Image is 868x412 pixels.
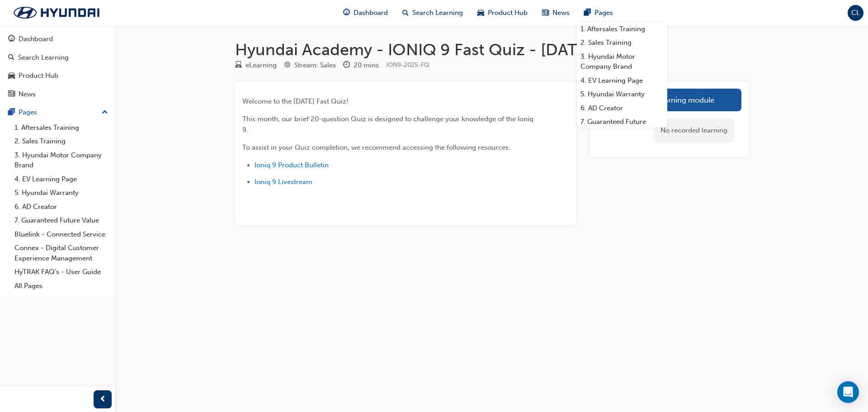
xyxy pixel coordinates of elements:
[542,7,549,19] span: news-icon
[242,97,349,105] span: Welcome to the [DATE] Fast Quiz!
[577,74,667,88] a: 4. EV Learning Page
[8,90,15,99] span: news-icon
[4,29,112,104] button: DashboardSearch LearningProduct HubNews
[4,104,112,121] button: Pages
[102,107,108,118] span: up-icon
[577,4,620,22] a: pages-iconPages
[235,62,242,70] span: learningResourceType_ELEARNING-icon
[4,86,112,103] a: News
[242,143,510,152] span: To assist in your Quiz completion, we recommend accessing the following resources:
[284,62,291,70] span: target-icon
[343,60,379,71] div: Duration
[577,50,667,74] a: 3. Hyundai Motor Company Brand
[8,35,15,43] span: guage-icon
[336,4,395,22] a: guage-iconDashboard
[18,52,69,63] div: Search Learning
[235,60,277,71] div: Type
[11,227,112,242] a: Bluelink - Connected Service
[11,134,112,148] a: 2. Sales Training
[11,265,112,279] a: HyTRAK FAQ's - User Guide
[577,115,667,139] a: 7. Guaranteed Future Value
[470,4,535,22] a: car-iconProduct Hub
[402,7,409,19] span: search-icon
[837,381,859,403] div: Open Intercom Messenger
[577,101,667,115] a: 6. AD Creator
[594,8,613,18] span: Pages
[245,60,277,71] div: eLearning
[343,7,350,19] span: guage-icon
[577,22,667,36] a: 1. Aftersales Training
[294,60,336,71] div: Stream: Sales
[848,5,863,21] button: CL
[11,186,112,200] a: 5. Hyundai Warranty
[584,7,591,19] span: pages-icon
[552,8,570,18] span: News
[11,148,112,172] a: 3. Hyundai Motor Company Brand
[8,72,15,80] span: car-icon
[851,8,860,18] span: CL
[8,54,14,62] span: search-icon
[235,40,749,60] h1: Hyundai Academy - IONIQ 9 Fast Quiz - [DATE]
[412,8,463,18] span: Search Learning
[488,8,528,18] span: Product Hub
[395,4,470,22] a: search-iconSearch Learning
[11,172,112,186] a: 4. EV Learning Page
[343,62,350,70] span: clock-icon
[8,109,15,117] span: pages-icon
[242,115,535,134] span: This month, our brief 20-question Quiz is designed to challenge your knowledge of the Ioniq 9.
[354,60,379,71] div: 20 mins
[99,394,106,405] span: prev-icon
[284,60,336,71] div: Stream
[4,49,112,66] a: Search Learning
[4,31,112,47] a: Dashboard
[598,89,741,111] a: Launch eLearning module
[19,34,53,44] div: Dashboard
[354,8,388,18] span: Dashboard
[19,71,58,81] div: Product Hub
[577,36,667,50] a: 2. Sales Training
[5,3,108,22] img: Trak
[11,241,112,265] a: Connex - Digital Customer Experience Management
[11,121,112,135] a: 1. Aftersales Training
[11,213,112,227] a: 7. Guaranteed Future Value
[535,4,577,22] a: news-iconNews
[19,107,37,118] div: Pages
[255,178,312,186] a: Ioniq 9 Livestream
[386,61,429,69] span: Learning resource code
[11,279,112,293] a: All Pages
[654,118,734,142] div: No recorded learning
[477,7,484,19] span: car-icon
[577,87,667,101] a: 5. Hyundai Warranty
[11,200,112,214] a: 6. AD Creator
[4,67,112,84] a: Product Hub
[19,89,36,99] div: News
[255,161,329,169] a: Ioniq 9 Product Bulletin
